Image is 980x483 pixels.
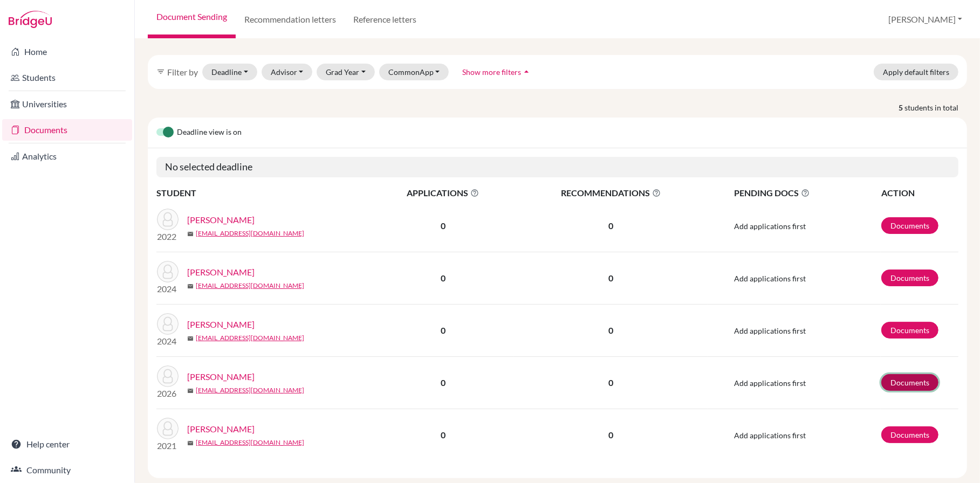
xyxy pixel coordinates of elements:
[157,335,179,348] p: 2024
[167,67,198,77] span: Filter by
[187,440,194,446] span: mail
[157,209,179,230] img: Harris-Wood, Steven
[196,438,304,447] a: [EMAIL_ADDRESS][DOMAIN_NAME]
[881,322,938,339] a: Documents
[899,102,904,113] strong: 5
[881,374,938,391] a: Documents
[881,186,958,200] th: ACTION
[157,387,179,400] p: 2026
[441,430,446,440] b: 0
[514,376,708,389] p: 0
[2,146,132,167] a: Analytics
[196,385,304,395] a: [EMAIL_ADDRESS][DOMAIN_NAME]
[462,67,521,77] span: Show more filters
[196,281,304,291] a: [EMAIL_ADDRESS][DOMAIN_NAME]
[514,324,708,337] p: 0
[157,282,179,295] p: 2024
[881,426,938,443] a: Documents
[196,333,304,343] a: [EMAIL_ADDRESS][DOMAIN_NAME]
[734,326,806,335] span: Add applications first
[196,229,304,238] a: [EMAIL_ADDRESS][DOMAIN_NAME]
[157,313,179,335] img: Woods, Riley
[156,157,958,177] h5: No selected deadline
[187,335,194,342] span: mail
[187,283,194,289] span: mail
[734,431,806,440] span: Add applications first
[521,66,532,77] i: arrow_drop_up
[187,266,255,279] a: [PERSON_NAME]
[157,365,179,387] img: Woods, Isaac
[9,11,52,28] img: Bridge-U
[514,429,708,441] p: 0
[156,67,165,76] i: filter_list
[156,186,372,200] th: STUDENT
[187,370,255,383] a: [PERSON_NAME]
[2,41,132,63] a: Home
[881,217,938,234] a: Documents
[187,213,255,226] a: [PERSON_NAME]
[904,102,967,113] span: students in total
[441,273,446,283] b: 0
[514,187,708,199] span: RECOMMENDATIONS
[157,261,179,282] img: Wood, Julia
[514,219,708,232] p: 0
[2,93,132,115] a: Universities
[514,272,708,285] p: 0
[441,325,446,335] b: 0
[441,220,446,231] b: 0
[373,187,513,199] span: APPLICATIONS
[202,64,257,80] button: Deadline
[453,64,541,80] button: Show more filtersarrow_drop_up
[177,126,242,139] span: Deadline view is on
[157,230,179,243] p: 2022
[379,64,449,80] button: CommonApp
[2,119,132,141] a: Documents
[317,64,375,80] button: Grad Year
[734,378,806,388] span: Add applications first
[187,388,194,394] span: mail
[157,418,179,439] img: Woodward, Zachary
[157,439,179,452] p: 2021
[2,459,132,481] a: Community
[187,318,255,331] a: [PERSON_NAME]
[874,64,958,80] button: Apply default filters
[2,67,132,88] a: Students
[441,377,446,388] b: 0
[883,9,967,30] button: [PERSON_NAME]
[2,433,132,455] a: Help center
[734,187,880,199] span: PENDING DOCS
[734,222,806,231] span: Add applications first
[734,274,806,283] span: Add applications first
[881,270,938,286] a: Documents
[262,64,313,80] button: Advisor
[187,231,194,237] span: mail
[187,423,255,436] a: [PERSON_NAME]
